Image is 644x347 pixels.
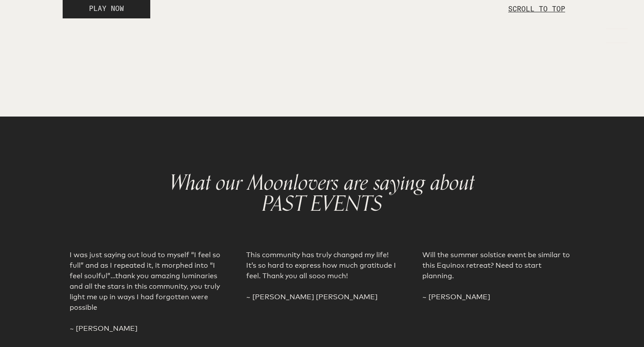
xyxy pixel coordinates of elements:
p: This community has truly changed my life! It’s so hard to express how much gratitude I feel. Than... [246,250,398,302]
p: Will the summer solstice event be similar to this Equinox retreat? Need to start planning. ~ [PER... [422,250,574,302]
p: SCROLL TO TOP [508,4,565,14]
h1: What our Moonlovers are saying about PAST EVENTS [169,173,475,215]
span: PLAY NOW [89,4,124,13]
p: I was just saying out loud to myself “I feel so full” and as I repeated it, it morphed into “I fe... [70,250,222,334]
